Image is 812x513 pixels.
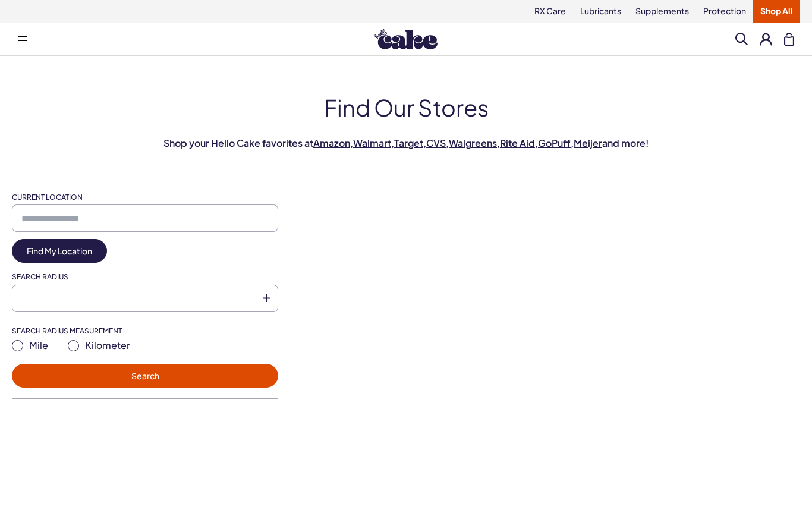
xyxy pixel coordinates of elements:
[374,29,438,49] img: Hello Cake
[394,137,423,149] a: Target
[12,326,278,336] label: Search Radius Measurement
[12,239,107,263] a: Find My Location
[12,193,278,203] label: Current Location
[353,137,391,149] a: Walmart
[85,339,130,352] span: Kilometer
[12,92,800,123] h1: Find Our Stores
[574,137,602,149] a: Meijer
[538,137,571,149] a: GoPuff
[29,339,48,352] span: Mile
[12,272,278,282] label: Search Radius
[313,137,350,149] a: Amazon
[426,137,446,149] a: CVS
[12,364,278,388] button: Search
[449,137,497,149] a: Walgreens
[500,137,535,149] a: Rite Aid
[12,137,800,150] p: Shop your Hello Cake favorites at , , , , , , , and more!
